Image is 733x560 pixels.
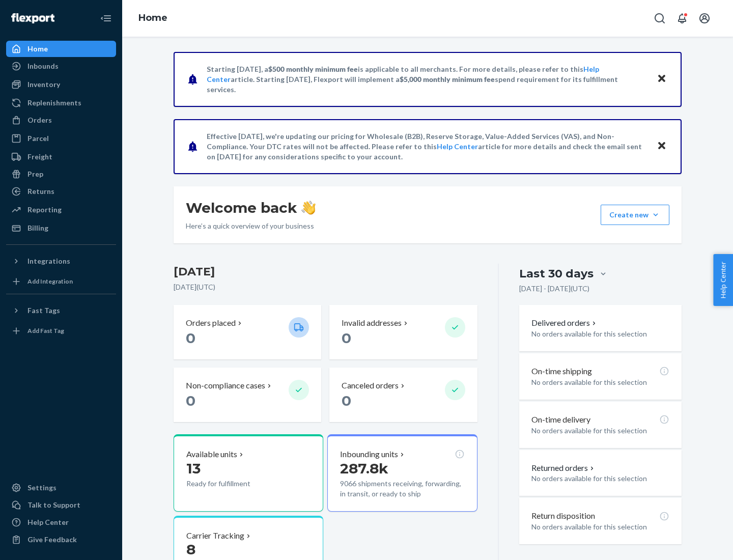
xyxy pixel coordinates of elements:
[27,517,69,527] div: Help Center
[27,61,59,71] div: Inbounds
[6,58,116,74] a: Inbounds
[342,329,351,347] span: 0
[6,323,116,339] a: Add Fast Tag
[207,64,647,95] p: Starting [DATE], a is applicable to all merchants. For more details, please refer to this article...
[186,221,316,231] p: Here’s a quick overview of your business
[6,497,116,513] a: Talk to Support
[6,76,116,93] a: Inventory
[27,44,48,54] div: Home
[27,326,64,335] div: Add Fast Tag
[27,277,73,286] div: Add Integration
[6,480,116,496] a: Settings
[6,130,116,147] a: Parcel
[186,392,195,409] span: 0
[6,531,116,548] button: Give Feedback
[329,368,477,422] button: Canceled orders 0
[301,201,316,215] img: hand-wave emoji
[6,220,116,236] a: Billing
[11,13,54,23] img: Flexport logo
[531,522,669,532] p: No orders available for this selection
[207,131,647,162] p: Effective [DATE], we're updating our pricing for Wholesale (B2B), Reserve Storage, Value-Added Se...
[601,205,669,225] button: Create new
[340,460,388,477] span: 287.8k
[437,142,478,151] a: Help Center
[6,514,116,530] a: Help Center
[27,205,62,215] div: Reporting
[655,72,668,87] button: Close
[268,65,358,73] span: $500 monthly minimum fee
[531,377,669,387] p: No orders available for this selection
[531,426,669,436] p: No orders available for this selection
[531,510,595,522] p: Return disposition
[27,483,57,493] div: Settings
[186,530,244,542] p: Carrier Tracking
[186,199,316,217] h1: Welcome back
[650,8,670,29] button: Open Search Box
[6,253,116,269] button: Integrations
[186,479,280,489] p: Ready for fulfillment
[27,223,48,233] div: Billing
[531,317,598,329] button: Delivered orders
[174,282,477,292] p: [DATE] ( UTC )
[6,41,116,57] a: Home
[327,434,477,512] button: Inbounding units287.8k9066 shipments receiving, forwarding, in transit, or ready to ship
[342,317,402,329] p: Invalid addresses
[342,392,351,409] span: 0
[6,183,116,200] a: Returns
[340,479,464,499] p: 9066 shipments receiving, forwarding, in transit, or ready to ship
[27,115,52,125] div: Orders
[96,8,116,29] button: Close Navigation
[186,449,237,460] p: Available units
[27,535,77,545] div: Give Feedback
[531,329,669,339] p: No orders available for this selection
[655,139,668,154] button: Close
[531,414,590,426] p: On-time delivery
[27,79,60,90] div: Inventory
[6,302,116,319] button: Fast Tags
[174,264,477,280] h3: [DATE]
[519,266,594,282] div: Last 30 days
[27,169,43,179] div: Prep
[27,500,80,510] div: Talk to Support
[342,380,399,391] p: Canceled orders
[138,12,167,23] a: Home
[27,256,70,266] div: Integrations
[174,434,323,512] button: Available units13Ready for fulfillment
[6,112,116,128] a: Orders
[130,4,176,33] ol: breadcrumbs
[329,305,477,359] button: Invalid addresses 0
[6,273,116,290] a: Add Integration
[174,368,321,422] button: Non-compliance cases 0
[6,166,116,182] a: Prep
[531,366,592,377] p: On-time shipping
[6,202,116,218] a: Reporting
[27,133,49,144] div: Parcel
[672,8,692,29] button: Open notifications
[174,305,321,359] button: Orders placed 0
[6,95,116,111] a: Replenishments
[27,186,54,197] div: Returns
[186,317,236,329] p: Orders placed
[713,254,733,306] button: Help Center
[694,8,715,29] button: Open account menu
[27,305,60,316] div: Fast Tags
[531,473,669,484] p: No orders available for this selection
[519,284,589,294] p: [DATE] - [DATE] ( UTC )
[186,460,201,477] span: 13
[186,380,265,391] p: Non-compliance cases
[27,152,52,162] div: Freight
[6,149,116,165] a: Freight
[400,75,495,83] span: $5,000 monthly minimum fee
[531,462,596,474] button: Returned orders
[186,329,195,347] span: 0
[186,541,195,558] span: 8
[340,449,398,460] p: Inbounding units
[27,98,81,108] div: Replenishments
